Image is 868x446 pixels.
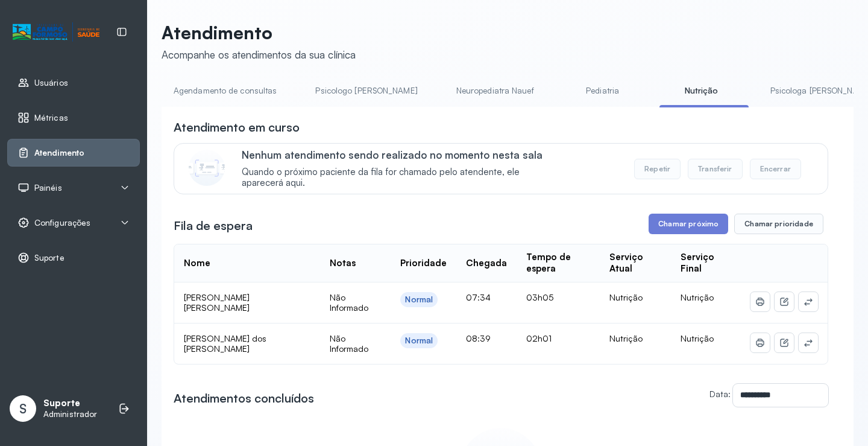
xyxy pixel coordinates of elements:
[330,292,368,313] span: Não Informado
[330,333,368,354] span: Não Informado
[649,214,728,234] button: Chamar próximo
[466,292,491,302] span: 07:34
[330,258,356,269] div: Notas
[34,148,84,158] span: Atendimento
[659,81,744,101] a: Nutrição
[34,183,62,193] span: Painéis
[17,77,130,89] a: Usuários
[34,218,90,228] span: Configurações
[400,258,447,269] div: Prioridade
[681,292,714,302] span: Nutrição
[681,252,731,275] div: Serviço Final
[184,333,266,354] span: [PERSON_NAME] dos [PERSON_NAME]
[242,167,561,190] span: Quando o próximo paciente da fila for chamado pelo atendente, ele aparecerá aqui.
[162,48,356,61] div: Acompanhe os atendimentos da sua clínica
[709,389,731,399] label: Data:
[609,292,661,303] div: Nutrição
[561,81,645,101] a: Pediatria
[43,409,97,419] p: Administrador
[174,119,300,136] h3: Atendimento em curso
[526,333,552,343] span: 02h01
[43,398,97,409] p: Suporte
[405,295,433,305] div: Normal
[466,258,507,269] div: Chegada
[609,333,661,344] div: Nutrição
[526,252,590,275] div: Tempo de espera
[242,148,561,161] p: Nenhum atendimento sendo realizado no momento nesta sala
[162,22,356,43] p: Atendimento
[688,159,743,179] button: Transferir
[466,333,491,343] span: 08:39
[634,159,681,179] button: Repetir
[750,159,801,179] button: Encerrar
[34,78,68,88] span: Usuários
[34,253,64,263] span: Suporte
[444,81,546,101] a: Neuropediatra Nauef
[13,22,99,42] img: Logotipo do estabelecimento
[189,150,225,186] img: Imagem de CalloutCard
[681,333,714,343] span: Nutrição
[174,390,314,407] h3: Atendimentos concluídos
[303,81,429,101] a: Psicologo [PERSON_NAME]
[734,214,823,234] button: Chamar prioridade
[184,292,250,313] span: [PERSON_NAME] [PERSON_NAME]
[184,258,210,269] div: Nome
[17,147,130,159] a: Atendimento
[526,292,553,302] span: 03h05
[162,81,289,101] a: Agendamento de consultas
[17,112,130,124] a: Métricas
[405,336,433,346] div: Normal
[609,252,661,275] div: Serviço Atual
[174,217,253,234] h3: Fila de espera
[34,113,68,123] span: Métricas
